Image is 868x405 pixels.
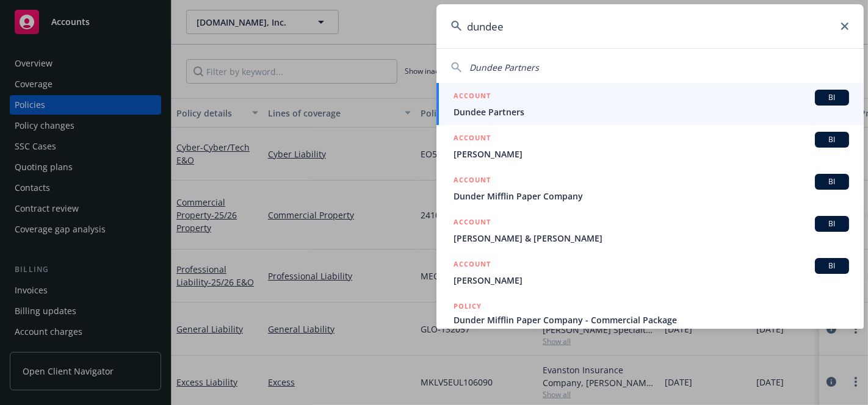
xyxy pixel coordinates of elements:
span: Dunder Mifflin Paper Company [454,190,849,202]
a: ACCOUNTBI[PERSON_NAME] & [PERSON_NAME] [436,209,864,251]
h5: ACCOUNT [454,258,491,273]
span: Dundee Partners [469,62,539,73]
span: BI [820,134,844,145]
span: BI [820,260,844,271]
span: To be assigned - Dunder Mifflin Paper Company - [DATE] 1699549140475, [DATE]-[DATE] [454,326,849,339]
span: Dunder Mifflin Paper Company - Commercial Package [454,314,849,326]
a: ACCOUNTBI[PERSON_NAME] [436,125,864,167]
span: [PERSON_NAME] [454,148,849,160]
span: BI [820,92,844,103]
a: ACCOUNTBI[PERSON_NAME] [436,251,864,293]
h5: ACCOUNT [454,216,491,231]
span: BI [820,176,844,187]
input: Search... [436,4,864,48]
a: ACCOUNTBIDundee Partners [436,83,864,125]
span: [PERSON_NAME] & [PERSON_NAME] [454,232,849,245]
span: BI [820,218,844,229]
span: Dundee Partners [454,106,849,118]
h5: ACCOUNT [454,132,491,146]
h5: ACCOUNT [454,90,491,104]
a: POLICYDunder Mifflin Paper Company - Commercial PackageTo be assigned - Dunder Mifflin Paper Comp... [436,293,864,346]
h5: ACCOUNT [454,174,491,188]
h5: POLICY [454,300,482,312]
span: [PERSON_NAME] [454,274,849,287]
a: ACCOUNTBIDunder Mifflin Paper Company [436,167,864,209]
